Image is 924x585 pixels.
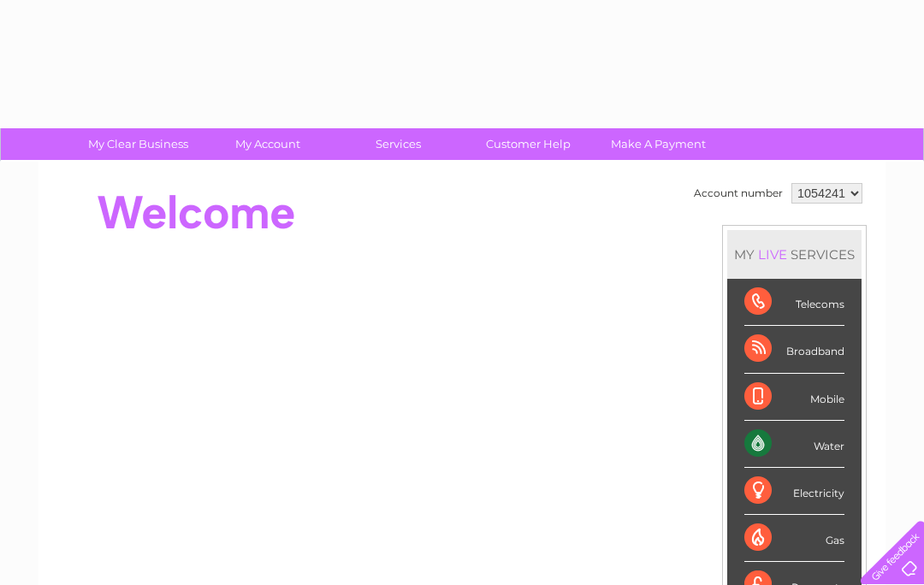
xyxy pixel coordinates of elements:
a: My Clear Business [68,128,209,160]
div: Mobile [744,374,844,421]
div: MY SERVICES [727,230,862,279]
a: Customer Help [458,128,599,160]
div: Electricity [744,468,844,515]
div: Broadband [744,326,844,373]
div: Gas [744,515,844,562]
div: Water [744,421,844,468]
a: Make A Payment [588,128,729,160]
a: My Account [198,128,339,160]
div: LIVE [755,246,791,263]
td: Account number [690,179,787,208]
a: Services [328,128,469,160]
div: Telecoms [744,279,844,326]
